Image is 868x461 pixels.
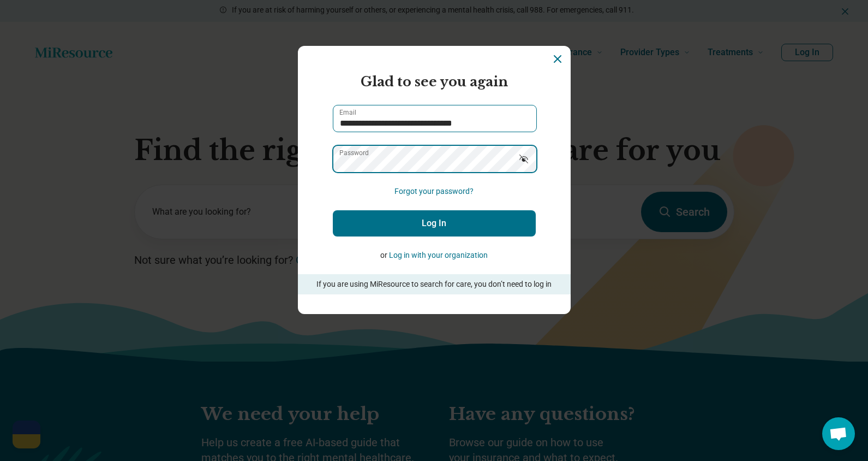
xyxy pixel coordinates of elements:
button: Dismiss [551,52,564,66]
p: If you are using MiResource to search for care, you don’t need to log in [313,279,555,290]
h2: Glad to see you again [333,72,536,92]
button: Forgot your password? [394,186,474,197]
button: Show password [512,145,536,172]
section: Login Dialog [298,46,571,314]
label: Password [339,150,369,156]
label: Email [339,109,356,116]
button: Log in with your organization [389,250,488,261]
p: or [333,250,536,261]
button: Log In [333,210,536,237]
